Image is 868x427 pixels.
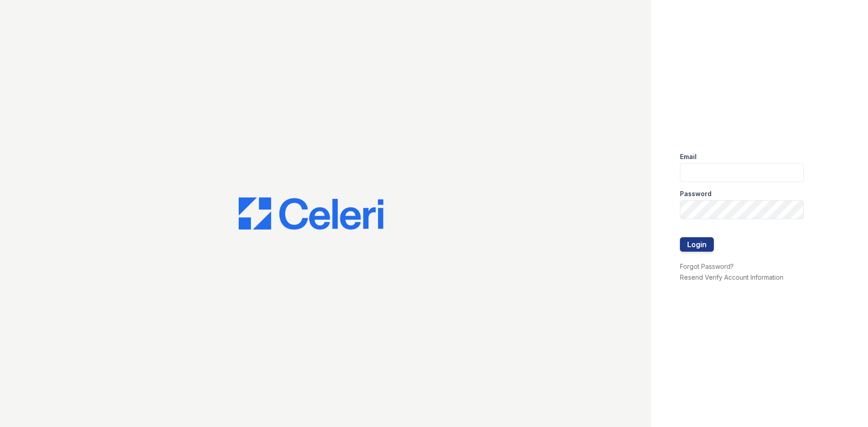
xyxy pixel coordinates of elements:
[680,237,714,252] button: Login
[239,197,383,230] img: CE_Logo_Blue-a8612792a0a2168367f1c8372b55b34899dd931a85d93a1a3d3e32e68fde9ad4.png
[680,263,734,270] a: Forgot Password?
[680,189,712,198] label: Password
[680,152,697,161] label: Email
[680,273,783,281] a: Resend Verify Account Information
